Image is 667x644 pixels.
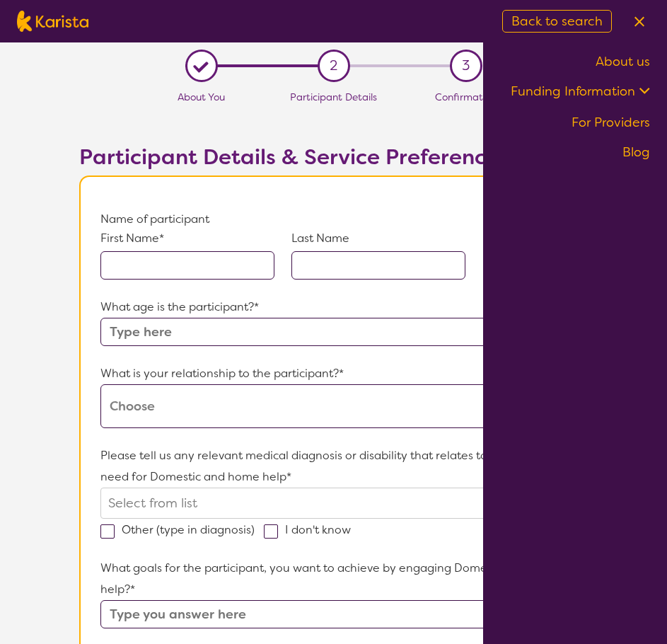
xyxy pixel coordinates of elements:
[100,445,566,488] p: Please tell us any relevant medical diagnosis or disability that relates to participant's need fo...
[634,16,644,27] img: close the menu
[100,209,566,230] p: Name of participant
[511,83,650,100] a: Funding Information
[100,558,566,600] p: What goals for the participant, you want to achieve by engaging Domestic and home help?*
[190,55,212,77] div: L
[100,297,566,318] p: What age is the participant?*
[572,114,650,131] a: For Providers
[511,13,603,30] span: Back to search
[178,91,225,103] span: About You
[435,91,497,103] span: Confirmation
[502,10,612,33] a: Back to search
[100,600,566,628] input: Type you answer here
[264,522,360,537] label: I don't know
[100,318,566,346] input: Type here
[622,144,650,161] a: Blog
[462,55,470,76] span: 3
[100,230,274,247] p: First Name*
[79,144,588,170] h2: Participant Details & Service Preferences
[100,363,566,384] p: What is your relationship to the participant?*
[100,522,264,537] label: Other (type in diagnosis)
[330,55,337,76] span: 2
[17,11,88,32] img: Karista logo
[290,91,377,103] span: Participant Details
[291,230,465,247] p: Last Name
[596,53,650,70] a: About us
